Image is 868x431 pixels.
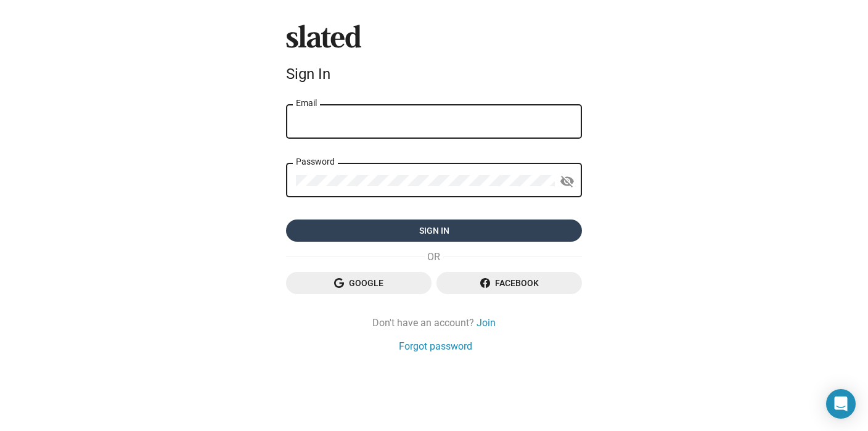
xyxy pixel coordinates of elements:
div: Sign In [286,65,582,83]
button: Facebook [436,272,582,294]
a: Forgot password [399,340,472,353]
span: Sign in [296,220,572,242]
button: Google [286,272,432,294]
button: Show password [555,169,579,194]
span: Google [296,272,422,294]
span: Facebook [446,272,572,294]
div: Don't have an account? [286,316,582,329]
div: Open Intercom Messenger [826,389,856,419]
mat-icon: visibility_off [560,172,575,191]
sl-branding: Sign In [286,25,582,88]
a: Join [477,316,496,329]
button: Sign in [286,220,582,242]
